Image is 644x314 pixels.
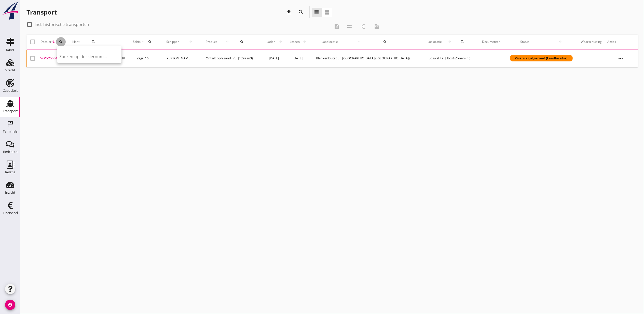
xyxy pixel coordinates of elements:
[429,56,471,60] span: Loswal Fa. J. Bos&Zonen (nl)
[314,9,320,15] i: view_headline
[425,40,445,44] span: Loslocatie
[5,69,15,72] div: Vracht
[286,9,292,15] i: download
[161,40,184,44] span: Schipper
[607,40,636,44] div: Acties
[298,9,304,15] i: search
[72,36,129,48] div: Klant
[613,51,628,66] i: more_horiz
[506,40,544,44] span: Status
[348,40,371,44] i: arrow_upward
[286,50,310,67] td: [DATE]
[5,171,15,174] div: Relatie
[383,40,387,44] i: search
[3,130,18,133] div: Terminals
[221,40,233,44] i: arrow_upward
[289,40,301,44] span: Lossen
[544,40,577,44] i: arrow_upward
[312,40,348,44] span: Laadlocatie
[3,150,18,153] div: Berichten
[445,40,455,44] i: arrow_upward
[35,22,89,27] label: Incl. historische transporten
[310,50,422,67] td: Blankenburgput, [GEOGRAPHIC_DATA] ([GEOGRAPHIC_DATA])
[131,50,159,67] td: Zagri 16
[1,1,19,20] img: logo-small.a267ee39.svg
[59,53,112,61] input: Zoeken op dossiernummer...
[141,40,145,44] i: arrow_upward
[148,40,152,44] i: search
[581,40,603,44] div: Waarschuwing
[3,211,18,215] div: Financieel
[5,300,15,310] i: account_circle
[159,50,200,67] td: [PERSON_NAME]
[5,191,15,194] div: Inzicht
[277,40,284,44] i: arrow_upward
[52,40,56,44] i: arrow_downward
[26,8,57,16] div: Transport
[40,56,68,61] div: VOG-250644
[202,40,221,44] span: Product
[3,109,18,113] div: Transport
[324,9,330,15] i: view_agenda
[133,40,141,44] span: Schip
[184,40,198,44] i: arrow_upward
[263,50,286,67] td: [DATE]
[91,40,95,44] i: search
[6,48,14,51] div: Kaart
[40,40,52,44] span: Dossier
[3,89,18,92] div: Capaciteit
[301,40,308,44] i: arrow_upward
[265,40,277,44] span: Laden
[482,40,502,44] div: Documenten
[510,55,573,62] div: Overslag afgerond (Laadlocatie)
[460,40,464,44] i: search
[200,50,263,67] td: Ontzilt oph.zand [75] (1299 m3)
[240,40,244,44] i: search
[59,40,63,44] i: search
